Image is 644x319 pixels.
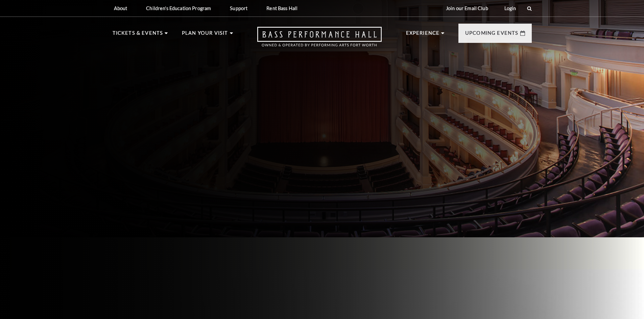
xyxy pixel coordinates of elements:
p: Experience [406,29,440,41]
p: Children's Education Program [146,5,211,11]
p: Plan Your Visit [182,29,228,41]
p: About [114,5,127,11]
p: Support [230,5,247,11]
p: Upcoming Events [465,29,519,41]
p: Rent Bass Hall [266,5,297,11]
p: Tickets & Events [113,29,163,41]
